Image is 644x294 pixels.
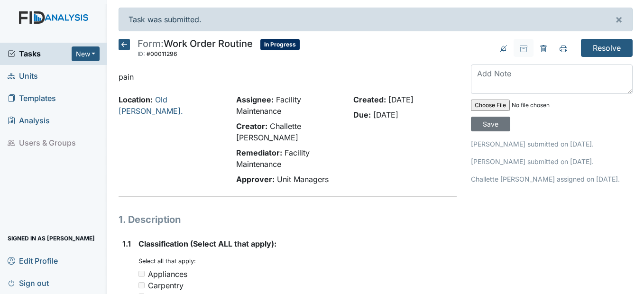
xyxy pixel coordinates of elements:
[373,110,398,119] span: [DATE]
[606,8,632,31] button: ×
[581,39,633,57] input: Resolve
[122,238,131,249] label: 1.1
[119,8,633,31] div: Task was submitted.
[8,253,58,268] span: Edit Profile
[236,175,275,184] strong: Approver:
[138,38,164,49] span: Form:
[471,156,633,166] p: [PERSON_NAME] submitted on [DATE].
[138,50,145,57] span: ID:
[148,268,187,280] div: Appliances
[138,271,145,277] input: Appliances
[615,12,623,26] span: ×
[138,39,253,60] div: Work Order Routine
[8,276,49,290] span: Sign out
[119,212,456,227] h1: 1. Description
[260,39,300,50] span: In Progress
[236,95,274,104] strong: Assignee:
[353,110,371,119] strong: Due:
[138,239,276,248] span: Classification (Select ALL that apply):
[8,113,50,128] span: Analysis
[8,231,95,246] span: Signed in as [PERSON_NAME]
[8,91,56,106] span: Templates
[236,121,267,131] strong: Creator:
[353,95,386,104] strong: Created:
[277,175,329,184] span: Unit Managers
[138,257,196,265] small: Select all that apply:
[471,117,510,131] input: Save
[148,280,184,291] div: Carpentry
[8,69,38,83] span: Units
[471,139,633,149] p: [PERSON_NAME] submitted on [DATE].
[72,46,100,61] button: New
[147,50,177,57] span: #00011296
[236,148,282,157] strong: Remediator:
[471,174,633,184] p: Challette [PERSON_NAME] assigned on [DATE].
[119,95,153,104] strong: Location:
[8,48,72,59] a: Tasks
[388,95,414,104] span: [DATE]
[119,71,456,83] p: pain
[138,282,145,288] input: Carpentry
